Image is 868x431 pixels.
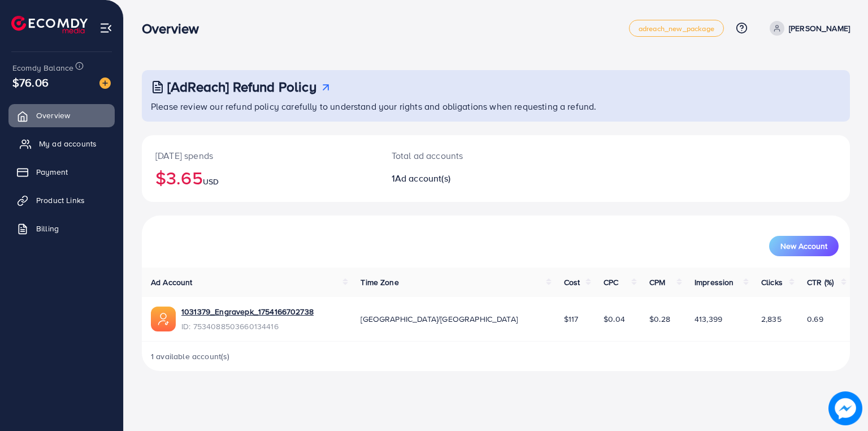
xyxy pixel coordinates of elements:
[807,313,823,325] span: 0.69
[151,100,843,113] p: Please review our refund policy carefully to understand your rights and obligations when requesti...
[564,277,580,288] span: Cost
[8,161,115,183] a: Payment
[151,307,176,331] img: ic-ads-acc.e4c84228.svg
[564,313,579,325] span: $117
[361,277,398,288] span: Time Zone
[8,217,115,240] a: Billing
[8,189,115,212] a: Product Links
[99,21,112,35] img: menu
[99,77,111,89] img: image
[604,277,618,288] span: CPC
[761,277,783,288] span: Clicks
[39,138,97,149] span: My ad accounts
[639,25,714,32] span: adreach_new_package
[761,313,782,325] span: 2,835
[789,21,850,35] p: [PERSON_NAME]
[629,20,724,37] a: adreach_new_package
[36,223,59,234] span: Billing
[142,20,208,37] h3: Overview
[12,74,49,90] span: $76.06
[8,132,115,155] a: My ad accounts
[12,62,73,74] span: Ecomdy Balance
[11,16,88,33] img: logo
[392,173,541,184] h2: 1
[649,313,670,325] span: $0.28
[181,321,314,332] span: ID: 7534088503660134416
[151,277,193,288] span: Ad Account
[361,313,518,325] span: [GEOGRAPHIC_DATA]/[GEOGRAPHIC_DATA]
[8,104,115,127] a: Overview
[769,236,839,256] button: New Account
[649,277,665,288] span: CPM
[395,172,450,184] span: Ad account(s)
[203,176,219,187] span: USD
[155,167,364,188] h2: $3.65
[155,149,364,162] p: [DATE] spends
[181,306,314,317] a: 1031379_Engravepk_1754166702738
[807,277,834,288] span: CTR (%)
[604,313,625,325] span: $0.04
[36,110,70,121] span: Overview
[695,277,734,288] span: Impression
[695,313,722,325] span: 413,399
[151,351,230,362] span: 1 available account(s)
[829,392,862,425] img: image
[780,242,827,250] span: New Account
[36,195,85,206] span: Product Links
[392,149,541,162] p: Total ad accounts
[167,79,316,95] h3: [AdReach] Refund Policy
[36,166,68,178] span: Payment
[765,21,850,36] a: [PERSON_NAME]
